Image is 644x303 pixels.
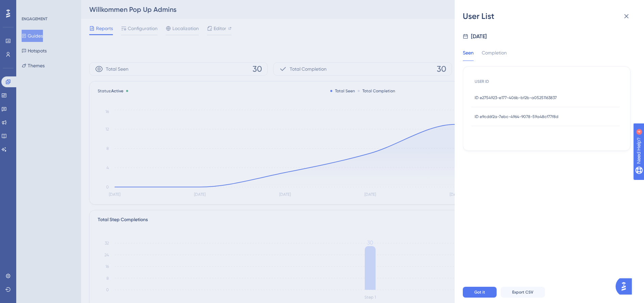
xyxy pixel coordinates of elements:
[463,11,636,22] div: User List
[482,49,507,61] div: Completion
[501,287,545,298] button: Export CSV
[616,276,636,297] iframe: UserGuiding AI Assistant Launcher
[512,289,533,295] span: Export CSV
[47,3,49,9] div: 4
[463,49,474,61] div: Seen
[474,289,485,295] span: Got it
[463,287,497,298] button: Got it
[475,114,558,119] span: ID e9cd6f2a-7ebc-4964-9078-59a48cf77f8d
[16,2,42,10] span: Need Help?
[471,32,487,41] div: [DATE]
[475,95,557,100] span: ID e2754923-e177-406b-bf2b-a05251163837
[475,79,489,84] span: USER ID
